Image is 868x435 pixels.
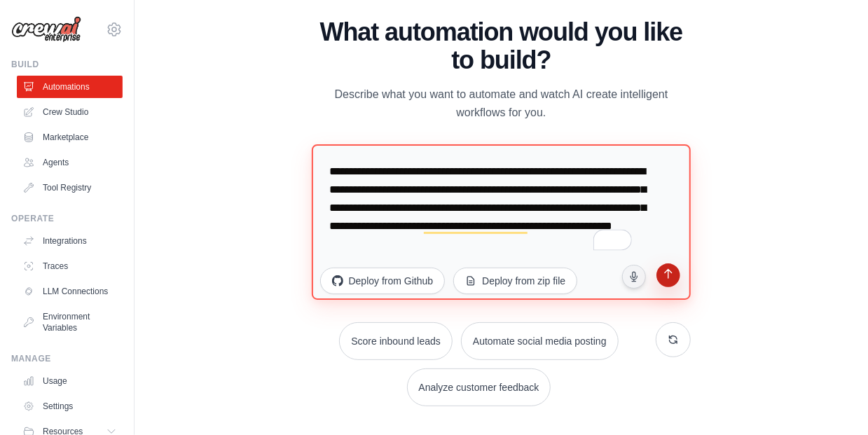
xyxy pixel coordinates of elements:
[461,322,619,360] button: Automate social media posting
[320,268,446,294] button: Deploy from Github
[312,144,691,300] textarea: To enrich screen reader interactions, please activate Accessibility in Grammarly extension settings
[17,151,123,174] a: Agents
[17,76,123,98] a: Automations
[17,126,123,149] a: Marketplace
[339,322,453,360] button: Score inbound leads
[17,255,123,277] a: Traces
[453,268,577,294] button: Deploy from zip file
[17,305,123,339] a: Environment Variables
[11,353,123,364] div: Manage
[11,59,123,70] div: Build
[407,368,551,406] button: Analyze customer feedback
[17,230,123,252] a: Integrations
[312,18,691,74] h1: What automation would you like to build?
[17,101,123,123] a: Crew Studio
[17,177,123,199] a: Tool Registry
[798,368,868,435] iframe: Chat Widget
[17,395,123,417] a: Settings
[11,16,81,43] img: Logo
[312,85,691,122] p: Describe what you want to automate and watch AI create intelligent workflows for you.
[17,370,123,392] a: Usage
[11,213,123,224] div: Operate
[17,280,123,303] a: LLM Connections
